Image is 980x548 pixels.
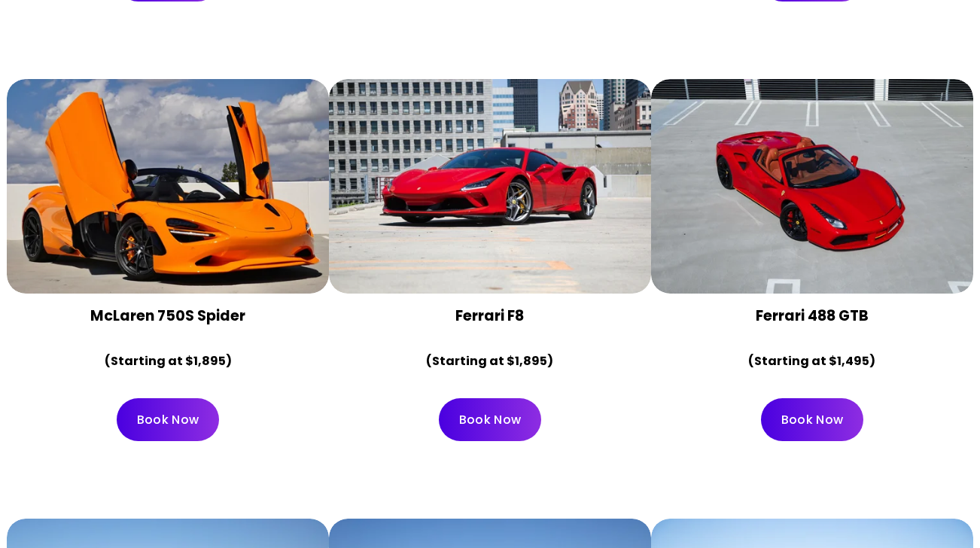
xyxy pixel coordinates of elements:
[761,398,863,441] a: Book Now
[748,352,875,370] strong: (Starting at $1,495)
[439,398,541,441] a: Book Now
[117,398,219,441] a: Book Now
[90,306,245,326] strong: McLaren 750S Spider
[105,352,232,370] strong: (Starting at $1,895)
[455,306,524,326] strong: Ferrari F8
[756,306,869,326] strong: Ferrari 488 GTB
[426,352,553,370] strong: (Starting at $1,895)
